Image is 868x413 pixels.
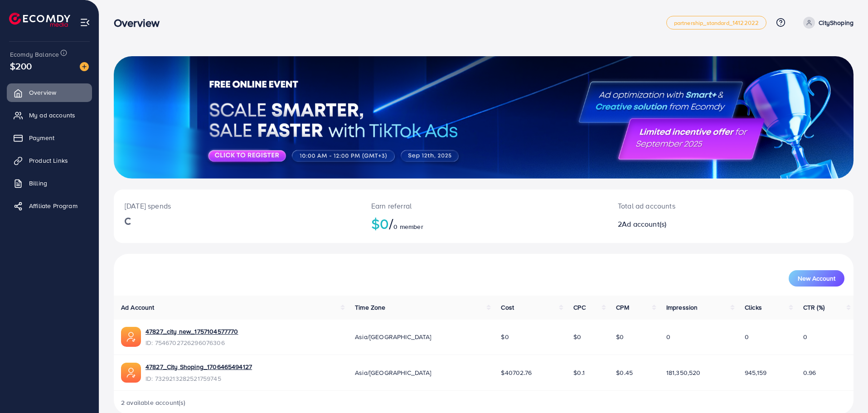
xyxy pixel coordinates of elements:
[803,368,816,377] span: 0.96
[29,201,78,210] span: Affiliate Program
[10,50,59,59] span: Ecomdy Balance
[80,17,90,28] img: menu
[7,174,92,192] a: Billing
[618,220,781,228] h2: 2
[7,151,92,170] a: Product Links
[371,200,596,211] p: Earn referral
[121,398,186,407] span: 2 available account(s)
[745,332,749,341] span: 0
[573,368,585,377] span: $0.1
[145,374,252,383] span: ID: 7329213282521759745
[622,219,666,229] span: Ad account(s)
[789,270,844,287] button: New Account
[7,106,92,124] a: My ad accounts
[355,332,432,341] span: Asia/[GEOGRAPHIC_DATA]
[7,129,92,147] a: Payment
[666,303,698,312] span: Impression
[803,303,824,312] span: CTR (%)
[573,332,581,341] span: $0
[501,332,509,341] span: $0
[114,16,167,29] h3: Overview
[666,332,670,341] span: 0
[616,368,633,377] span: $0.45
[145,327,238,336] a: 47827_city new_1757104577770
[29,156,68,165] span: Product Links
[573,303,585,312] span: CPC
[29,111,75,120] span: My ad accounts
[9,13,70,27] img: logo
[501,303,514,312] span: Cost
[803,332,807,341] span: 0
[29,88,56,97] span: Overview
[10,59,32,73] span: $200
[121,327,141,347] img: ic-ads-acc.e4c84228.svg
[7,197,92,215] a: Affiliate Program
[121,363,141,383] img: ic-ads-acc.e4c84228.svg
[80,62,89,71] img: image
[800,17,853,29] a: CityShoping
[7,83,92,102] a: Overview
[355,368,432,377] span: Asia/[GEOGRAPHIC_DATA]
[618,200,781,211] p: Total ad accounts
[616,332,624,341] span: $0
[145,338,238,347] span: ID: 7546702726296076306
[29,179,47,188] span: Billing
[674,20,759,26] span: partnership_standard_14122022
[371,215,596,232] h2: $0
[121,303,155,312] span: Ad Account
[145,362,252,371] a: 47827_City Shoping_1706465494127
[666,16,767,29] a: partnership_standard_14122022
[666,368,701,377] span: 181,350,520
[829,372,861,406] iframe: Chat
[501,368,531,377] span: $40702.76
[819,17,853,28] p: CityShoping
[616,303,629,312] span: CPM
[393,222,423,231] span: 0 member
[798,275,835,282] span: New Account
[355,303,385,312] span: Time Zone
[29,133,54,142] span: Payment
[745,368,766,377] span: 945,159
[125,200,349,211] p: [DATE] spends
[745,303,762,312] span: Clicks
[389,213,393,234] span: /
